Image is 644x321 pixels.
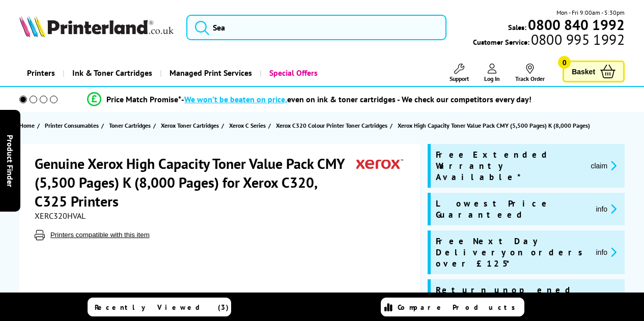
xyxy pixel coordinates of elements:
a: Xerox High Capacity Toner Value Pack CMY (5,500 Pages) K (8,000 Pages) [398,120,593,131]
span: Xerox C320 Colour Printer Toner Cartridges [276,120,387,131]
li: modal_Promise [5,91,613,108]
a: Home [19,120,37,131]
a: Special Offers [260,60,325,86]
a: Ink & Toner Cartridges [63,60,160,86]
span: Xerox C Series [229,120,266,131]
span: We won’t be beaten on price, [184,94,287,104]
span: 0800 995 1992 [529,35,625,44]
img: Xerox [356,154,403,173]
span: XERC320HVAL [35,211,86,221]
span: Recently Viewed (3) [95,303,229,312]
button: promo-description [593,203,620,215]
span: Compare Products [398,303,521,312]
a: Xerox C320 Colour Printer Toner Cartridges [276,120,390,131]
a: Log In [484,64,500,82]
span: Support [450,75,469,82]
a: Recently Viewed (3) [88,298,231,316]
a: Managed Print Services [160,60,260,86]
span: Customer Service: [473,35,625,47]
a: Track Order [515,64,545,82]
img: Printerland Logo [19,15,174,37]
input: Sea [186,15,446,40]
h1: Genuine Xerox High Capacity Toner Value Pack CMY (5,500 Pages) K (8,000 Pages) for Xerox C320, C3... [35,154,356,211]
a: 0800 840 1992 [526,20,625,30]
span: 0 [558,56,571,69]
a: Compare Products [381,298,524,316]
a: Printer Consumables [45,120,101,131]
a: Toner Cartridges [109,120,153,131]
span: Home [19,120,35,131]
a: Support [450,64,469,82]
span: Lowest Price Guaranteed [436,198,588,220]
span: Ink & Toner Cartridges [72,60,152,86]
a: Xerox C Series [229,120,268,131]
button: promo-description [593,246,620,258]
span: Product Finder [5,134,15,187]
span: Printer Consumables [45,120,99,131]
a: Xerox Toner Cartridges [161,120,221,131]
span: Sales: [508,22,526,32]
a: Basket 0 [563,61,625,82]
button: Printers compatible with this item [47,230,153,239]
span: Price Match Promise* [106,94,181,104]
span: Mon - Fri 9:00am - 5:30pm [556,8,625,17]
div: - even on ink & toner cartridges - We check our competitors every day! [181,94,531,104]
span: Free Next Day Delivery on orders over £125* [436,236,588,269]
span: Basket [572,65,595,78]
button: promo-description [587,160,620,171]
span: Toner Cartridges [109,120,151,131]
span: Xerox High Capacity Toner Value Pack CMY (5,500 Pages) K (8,000 Pages) [398,120,590,131]
span: Return unopened cartridges [DATE] [436,284,588,318]
b: 0800 840 1992 [528,15,625,34]
a: Printers [19,60,63,86]
span: Log In [484,75,500,82]
span: Free Extended Warranty Available* [436,149,583,183]
a: Printerland Logo [19,15,174,39]
span: Xerox Toner Cartridges [161,120,219,131]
